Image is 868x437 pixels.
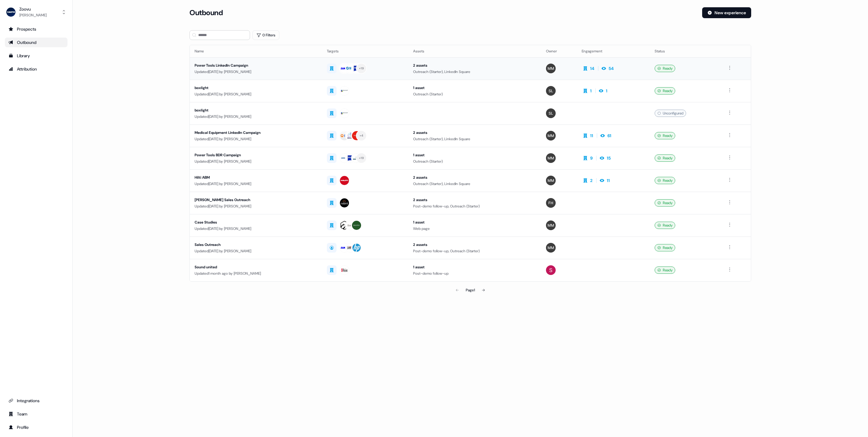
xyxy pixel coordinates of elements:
[252,30,279,40] button: 0 Filters
[195,270,317,276] div: Updated 1 month ago by [PERSON_NAME]
[413,62,536,68] div: 2 assets
[577,45,649,57] th: Engagement
[195,203,317,209] div: Updated [DATE] by [PERSON_NAME]
[655,244,675,251] div: Ready
[546,176,556,185] img: Morgan
[413,174,536,180] div: 2 assets
[607,177,610,184] div: 11
[413,270,536,276] div: Post-demo follow-up
[19,12,47,18] div: [PERSON_NAME]
[413,226,536,232] div: Web page
[19,6,47,12] div: Zoovu
[413,158,536,164] div: Outreach (Starter)
[195,69,317,75] div: Updated [DATE] by [PERSON_NAME]
[5,396,67,406] a: Go to integrations
[5,51,67,61] a: Go to templates
[195,91,317,97] div: Updated [DATE] by [PERSON_NAME]
[650,45,722,57] th: Status
[195,152,317,158] div: Power Tools BDR Campaign
[655,132,675,139] div: Ready
[408,45,541,57] th: Assets
[195,242,317,248] div: Sales Outreach
[5,38,67,47] a: Go to outbound experience
[413,69,536,75] div: Outreach (Starter), LinkedIn Square
[8,411,64,417] div: Team
[5,24,67,34] a: Go to prospects
[655,65,675,72] div: Ready
[195,130,317,136] div: Medical Equipment LinkedIn Campaign
[607,133,611,139] div: 61
[655,222,675,229] div: Ready
[607,155,611,161] div: 15
[546,64,556,73] img: Morgan
[590,65,594,71] div: 14
[360,133,363,138] div: + 4
[546,265,556,275] img: Sandy
[195,62,317,68] div: Power Tools LinkedIn Campaign
[590,88,592,94] div: 1
[413,136,536,142] div: Outreach (Starter), LinkedIn Square
[413,197,536,203] div: 2 assets
[466,287,475,293] div: Page 1
[359,66,364,71] div: + 19
[195,248,317,254] div: Updated [DATE] by [PERSON_NAME]
[190,45,322,57] th: Name
[195,264,317,270] div: Sound united
[413,91,536,97] div: Outreach (Starter)
[655,177,675,184] div: Ready
[546,86,556,96] img: Spencer
[8,66,64,72] div: Attribution
[609,65,614,71] div: 54
[413,181,536,187] div: Outreach (Starter), LinkedIn Square
[195,107,317,113] div: boxlight
[546,153,556,163] img: Morgan
[413,203,536,209] div: Post-demo follow-up, Outreach (Starter)
[413,85,536,91] div: 1 asset
[189,8,223,17] h3: Outbound
[5,409,67,419] a: Go to team
[195,114,317,120] div: Updated [DATE] by [PERSON_NAME]
[195,136,317,142] div: Updated [DATE] by [PERSON_NAME]
[590,155,593,161] div: 9
[413,264,536,270] div: 1 asset
[655,110,686,117] div: Unconfigured
[546,108,556,118] img: Spencer
[195,197,317,203] div: [PERSON_NAME] Sales Outreach
[590,133,593,139] div: 11
[702,7,751,18] button: New experience
[546,243,556,253] img: Morgan
[541,45,577,57] th: Owner
[546,220,556,230] img: Morgan
[195,181,317,187] div: Updated [DATE] by [PERSON_NAME]
[546,131,556,141] img: Morgan
[413,248,536,254] div: Post-demo follow-up, Outreach (Starter)
[195,226,317,232] div: Updated [DATE] by [PERSON_NAME]
[322,45,408,57] th: Targets
[590,177,593,184] div: 2
[413,242,536,248] div: 2 assets
[8,39,64,45] div: Outbound
[546,198,556,208] img: Freddie
[413,130,536,136] div: 2 assets
[655,199,675,207] div: Ready
[195,219,317,225] div: Case Studies
[359,155,364,161] div: + 19
[655,154,675,162] div: Ready
[195,174,317,180] div: Hilti ABM
[655,87,675,94] div: Ready
[8,424,64,430] div: Profile
[413,152,536,158] div: 1 asset
[195,85,317,91] div: boxlight
[5,5,67,19] button: Zoovu[PERSON_NAME]
[195,158,317,164] div: Updated [DATE] by [PERSON_NAME]
[8,398,64,404] div: Integrations
[5,64,67,74] a: Go to attribution
[8,26,64,32] div: Prospects
[5,422,67,432] a: Go to profile
[8,53,64,59] div: Library
[606,88,607,94] div: 1
[413,219,536,225] div: 1 asset
[655,267,675,274] div: Ready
